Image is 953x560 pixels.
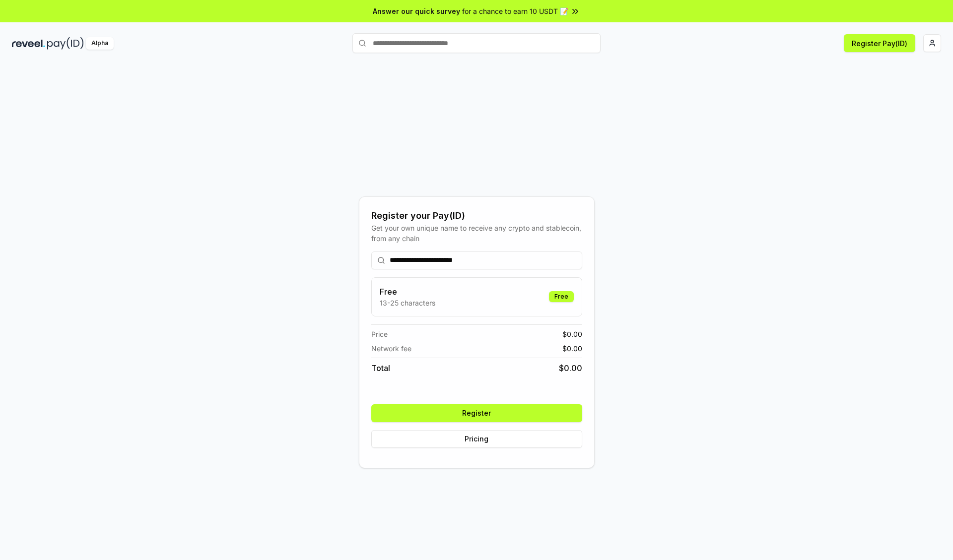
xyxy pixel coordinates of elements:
[562,343,582,354] span: $ 0.00
[86,37,114,50] div: Alpha
[462,6,568,16] span: for a chance to earn 10 USDT 📝
[371,430,582,448] button: Pricing
[559,362,582,374] span: $ 0.00
[371,223,582,244] div: Get your own unique name to receive any crypto and stablecoin, from any chain
[12,37,45,50] img: reveel_dark
[371,209,582,223] div: Register your Pay(ID)
[380,298,435,308] p: 13-25 characters
[371,362,390,374] span: Total
[371,329,388,339] span: Price
[562,329,582,339] span: $ 0.00
[380,286,435,298] h3: Free
[47,37,84,50] img: pay_id
[371,404,582,422] button: Register
[371,343,411,354] span: Network fee
[373,6,460,16] span: Answer our quick survey
[844,34,915,52] button: Register Pay(ID)
[549,291,574,302] div: Free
